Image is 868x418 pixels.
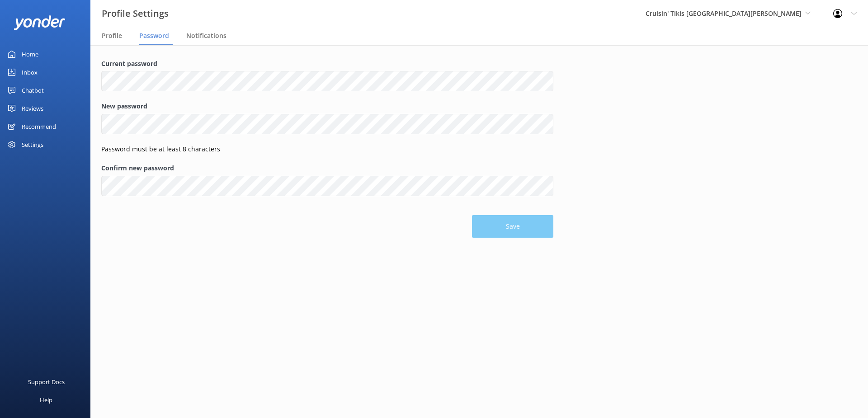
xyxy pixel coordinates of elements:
span: Notifications [186,31,226,40]
p: Password must be at least 8 characters [101,144,553,154]
span: Profile [102,31,122,40]
img: yonder-white-logo.png [14,15,66,30]
div: Help [40,391,52,409]
label: Current password [101,59,553,69]
span: Cruisin' Tikis [GEOGRAPHIC_DATA][PERSON_NAME] [646,9,802,18]
div: Recommend [22,117,56,136]
label: New password [101,101,553,111]
div: Home [22,45,38,63]
div: Settings [22,136,43,154]
label: Confirm new password [101,163,553,173]
div: Chatbot [22,81,44,99]
h3: Profile Settings [102,6,169,21]
div: Support Docs [28,373,65,391]
span: Password [139,31,169,40]
div: Reviews [22,99,43,117]
div: Inbox [22,63,38,81]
